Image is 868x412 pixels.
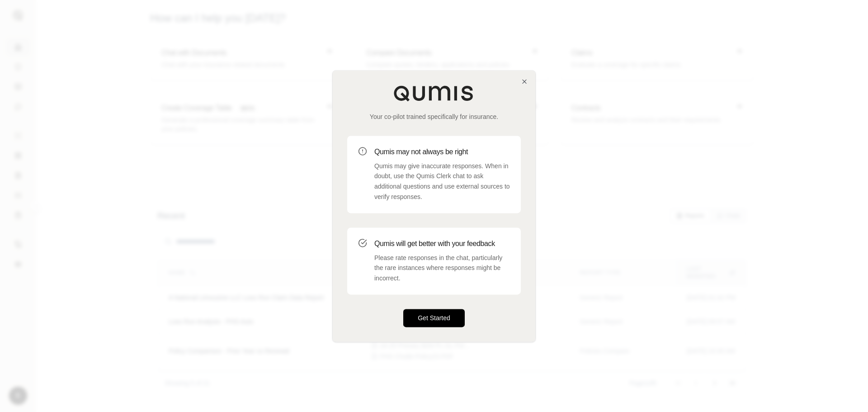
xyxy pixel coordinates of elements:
p: Your co-pilot trained specifically for insurance. [347,112,521,121]
p: Qumis may give inaccurate responses. When in doubt, use the Qumis Clerk chat to ask additional qu... [374,161,510,202]
img: Qumis Logo [393,85,475,101]
h3: Qumis will get better with your feedback [374,238,510,249]
h3: Qumis may not always be right [374,147,510,157]
p: Please rate responses in the chat, particularly the rare instances where responses might be incor... [374,253,510,284]
button: Get Started [403,309,465,327]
